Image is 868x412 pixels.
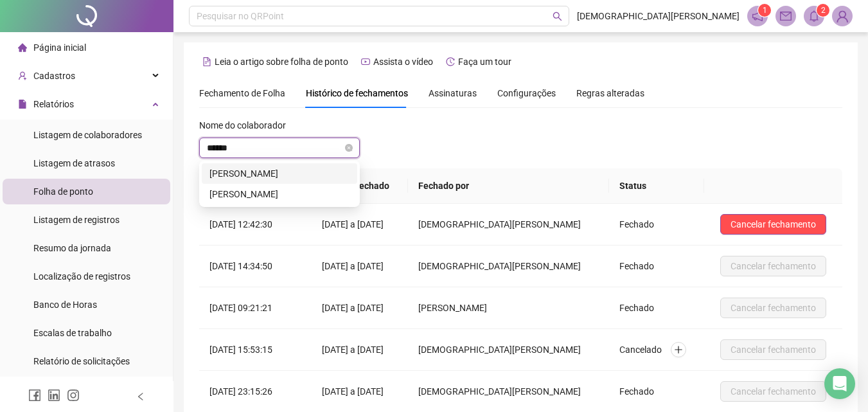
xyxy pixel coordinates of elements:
span: Cancelar fechamento [731,217,816,231]
div: Open Intercom Messenger [824,368,855,399]
button: Cancelar fechamento [720,381,826,402]
td: [DATE] 09:21:21 [199,287,312,329]
span: instagram [67,389,80,402]
span: Fechado [619,303,654,313]
span: Fechado [619,386,654,397]
td: [DATE] a [DATE] [312,246,407,287]
img: 69351 [833,6,852,26]
span: 2 [821,6,826,15]
span: Assista o vídeo [373,57,433,67]
button: Cancelar fechamento [720,214,826,235]
span: Folha de ponto [33,186,93,197]
span: Fechado [619,219,654,229]
span: [DEMOGRAPHIC_DATA][PERSON_NAME] [418,386,583,397]
span: Configurações [497,89,556,98]
span: mail [780,10,792,22]
span: Assinaturas [429,89,477,98]
span: Leia o artigo sobre folha de ponto [215,57,348,67]
span: bell [808,10,820,22]
span: Fechado [619,261,654,271]
span: Escalas de trabalho [33,328,112,338]
button: Cancelar fechamento [720,298,826,318]
span: Página inicial [33,42,86,53]
span: plus [674,345,683,354]
span: Relatório de solicitações [33,356,130,366]
span: 1 [763,6,767,15]
div: LOURDES DE SOUSA MOREIRA [202,163,357,184]
div: Cancelado [619,342,694,358]
span: close-circle [345,144,353,152]
td: [DATE] 14:34:50 [199,246,312,287]
sup: 2 [817,4,829,17]
span: file-text [202,57,211,66]
div: LOURDES RIBAS DE ALMEIDA SANTOS [202,184,357,204]
button: Cancelar fechamento [720,339,826,360]
span: Histórico de fechamentos [306,88,408,98]
span: [DEMOGRAPHIC_DATA][PERSON_NAME] [577,9,740,23]
span: Status [619,181,646,191]
span: Localização de registros [33,271,130,282]
button: Cancelar fechamento [720,256,826,276]
sup: 1 [758,4,771,17]
td: [DATE] 15:53:15 [199,329,312,371]
span: left [136,392,145,401]
span: linkedin [48,389,60,402]
span: Banco de Horas [33,300,97,310]
span: history [446,57,455,66]
td: [DATE] a [DATE] [312,329,407,371]
td: [DATE] a [DATE] [312,287,407,329]
span: Listagem de colaboradores [33,130,142,140]
span: Cadastros [33,71,75,81]
span: file [18,100,27,109]
span: [PERSON_NAME] [418,303,489,313]
span: [DEMOGRAPHIC_DATA][PERSON_NAME] [418,219,583,229]
span: Listagem de atrasos [33,158,115,168]
span: home [18,43,27,52]
span: Listagem de registros [33,215,120,225]
span: Resumo da jornada [33,243,111,253]
span: Relatórios [33,99,74,109]
span: [DEMOGRAPHIC_DATA][PERSON_NAME] [418,261,583,271]
span: Regras alteradas [576,89,644,98]
td: [DATE] 12:42:30 [199,204,312,246]
span: Fechado por [418,181,469,191]
div: [PERSON_NAME] [209,187,350,201]
span: notification [752,10,763,22]
span: Faça um tour [458,57,511,67]
span: Fechamento de Folha [199,88,285,98]
div: [PERSON_NAME] [209,166,350,181]
span: Nome do colaborador [199,118,286,132]
span: user-add [18,71,27,80]
span: search [553,12,562,21]
span: youtube [361,57,370,66]
span: [DEMOGRAPHIC_DATA][PERSON_NAME] [418,345,583,355]
span: facebook [28,389,41,402]
td: [DATE] a [DATE] [312,204,407,246]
